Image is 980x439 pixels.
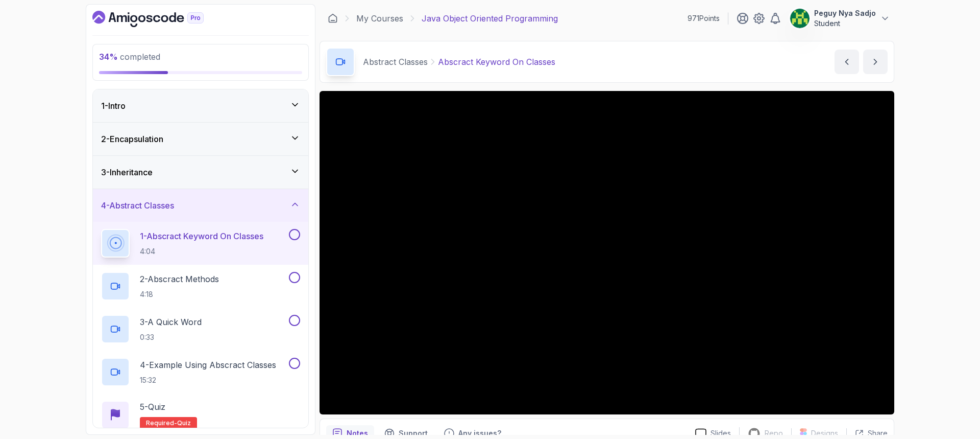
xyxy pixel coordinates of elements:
[93,156,308,189] button: 3-Inheritance
[140,359,276,371] p: 4 - Example Using Abscract Classes
[92,11,227,27] a: Dashboard
[356,12,403,25] a: My Courses
[140,332,202,342] p: 0:33
[99,52,118,62] span: 34 %
[101,229,300,258] button: 1-Abscract Keyword On Classes4:04
[101,272,300,301] button: 2-Abscract Methods4:18
[140,401,165,413] p: 5 - Quiz
[790,8,890,29] button: user profile imagePeguy Nya SadjoStudent
[146,419,177,427] span: Required-
[101,401,300,429] button: 5-QuizRequired-quiz
[140,375,276,385] p: 15:32
[140,316,202,328] p: 3 - A Quick Word
[93,123,308,155] button: 2-Encapsulation
[101,166,153,178] h3: 3 - Inheritance
[438,56,555,68] p: Abscract Keyword On Classes
[868,428,888,438] p: Share
[814,8,876,18] p: Peguy Nya Sadjo
[811,428,838,438] p: Designs
[101,100,126,112] h3: 1 - Intro
[688,13,720,24] p: 971 Points
[101,199,174,212] h3: 4 - Abstract Classes
[710,428,731,438] p: Slides
[99,52,160,62] span: completed
[399,428,428,438] p: Support
[458,428,501,438] p: Any issues?
[93,189,308,222] button: 4-Abstract Classes
[328,13,338,24] a: Dashboard
[140,273,219,285] p: 2 - Abscract Methods
[347,428,368,438] p: Notes
[101,358,300,386] button: 4-Example Using Abscract Classes15:32
[814,18,876,29] p: Student
[177,419,191,427] span: quiz
[863,50,888,74] button: next content
[320,91,894,414] iframe: 1 - Abscract Keyword on Classes
[835,50,859,74] button: previous content
[140,289,219,299] p: 4:18
[140,246,263,257] p: 4:04
[140,230,263,242] p: 1 - Abscract Keyword On Classes
[765,428,783,438] p: Repo
[422,12,558,25] p: Java Object Oriented Programming
[846,428,888,438] button: Share
[687,428,739,439] a: Slides
[363,56,428,68] p: Abstract Classes
[93,89,308,122] button: 1-Intro
[101,315,300,343] button: 3-A Quick Word0:33
[101,133,163,145] h3: 2 - Encapsulation
[790,9,810,28] img: user profile image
